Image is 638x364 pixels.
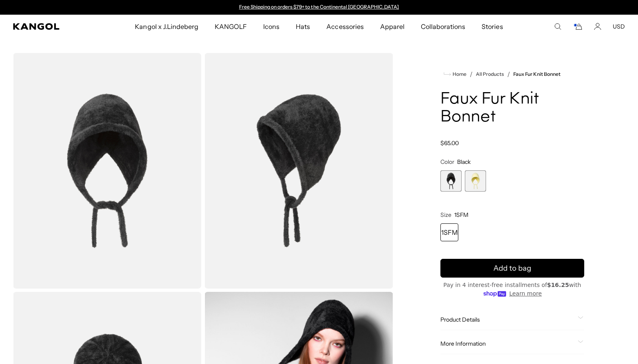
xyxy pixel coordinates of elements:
a: Free Shipping on orders $79+ to the Continental [GEOGRAPHIC_DATA] [239,4,399,10]
a: Collaborations [413,15,473,38]
span: Product Details [440,316,574,323]
span: Black [457,158,471,165]
a: Home [444,71,466,78]
span: Size [440,211,451,218]
h1: Faux Fur Knit Bonnet [440,90,584,126]
img: color-black [13,53,201,289]
button: USD [613,23,625,30]
a: Kangol x J.Lindeberg [127,15,207,38]
slideshow-component: Announcement bar [235,4,403,11]
button: Add to bag [440,259,584,278]
div: 1 of 2 [440,170,462,192]
span: KANGOLF [215,15,247,38]
button: Cart [573,23,583,30]
li: / [504,69,510,79]
a: Kangol [13,23,89,30]
span: Color [440,158,454,165]
span: Hats [296,15,310,38]
a: Stories [473,15,511,38]
span: 1SFM [454,211,469,218]
a: Apparel [372,15,413,38]
span: Apparel [380,15,405,38]
span: More Information [440,340,574,347]
a: Account [594,23,601,30]
div: 1SFM [440,223,458,241]
a: Icons [255,15,288,38]
label: Butter Chiffon [465,170,486,192]
span: Home [451,71,466,77]
span: $65.00 [440,139,459,147]
a: Accessories [318,15,372,38]
nav: breadcrumbs [440,69,584,79]
a: KANGOLF [207,15,255,38]
div: 2 of 2 [465,170,486,192]
span: Kangol x J.Lindeberg [135,15,198,38]
div: Announcement [235,4,403,11]
a: All Products [476,71,504,77]
div: 1 of 2 [235,4,403,11]
span: Accessories [326,15,363,38]
label: Black [440,170,462,192]
span: Stories [482,15,503,38]
a: Hats [288,15,318,38]
span: Collaborations [421,15,465,38]
summary: Search here [554,23,561,30]
li: / [466,69,473,79]
span: Add to bag [493,263,531,274]
a: Faux Fur Knit Bonnet [513,71,561,77]
span: Icons [263,15,279,38]
img: color-black [205,53,393,289]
